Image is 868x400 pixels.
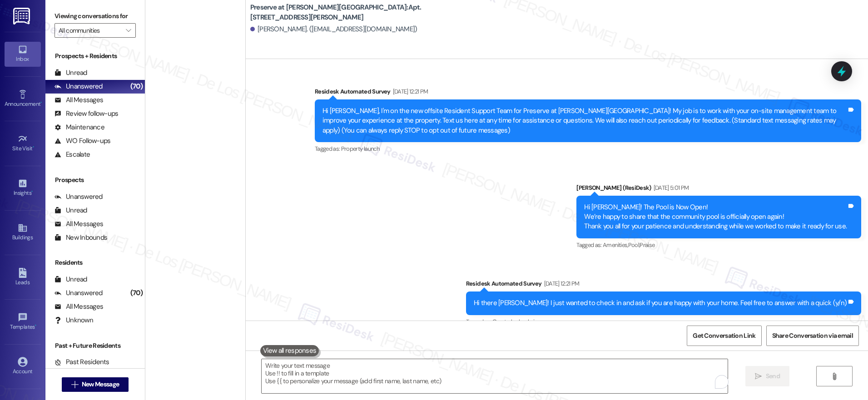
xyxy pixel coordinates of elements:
div: Past + Future Residents [45,341,145,351]
div: Unread [55,206,87,215]
div: Residesk Automated Survey [466,279,861,291]
span: Amenities , [603,241,628,249]
div: All Messages [55,219,103,229]
span: • [35,322,36,329]
span: Property launch [341,145,379,153]
div: Unanswered [55,288,103,298]
span: Send [766,371,780,381]
button: Share Conversation via email [766,326,859,346]
div: Escalate [55,150,90,159]
button: Send [745,366,789,386]
span: • [33,144,34,150]
div: Review follow-ups [55,109,118,119]
div: Tagged as: [315,142,861,155]
div: Unread [55,68,87,78]
span: Pool , [628,241,640,249]
a: Site Visit • [5,131,41,156]
div: Residents [45,258,145,267]
span: Share Conversation via email [772,331,853,341]
div: Tagged as: [576,238,861,252]
i:  [831,373,838,380]
span: Quarterly check-in [492,318,537,326]
div: (70) [128,286,145,300]
div: (70) [128,79,145,94]
i:  [126,27,131,34]
button: Get Conversation Link [687,326,761,346]
div: New Inbounds [55,233,107,242]
div: WO Follow-ups [55,136,110,146]
div: Unknown [55,316,93,325]
div: [DATE] 5:01 PM [651,183,689,193]
div: Past Residents [55,357,109,367]
i:  [71,381,78,388]
a: Insights • [5,176,41,200]
span: Praise [640,241,655,249]
i:  [755,373,762,380]
span: • [31,188,33,195]
div: Unanswered [55,82,103,91]
div: Hi there [PERSON_NAME]! I just wanted to check in and ask if you are happy with your home. Feel f... [474,298,847,308]
div: Prospects [45,175,145,185]
div: All Messages [55,302,103,311]
div: Hi [PERSON_NAME]! The Pool is Now Open! We’re happy to share that the community pool is officiall... [584,202,847,232]
a: Buildings [5,220,41,245]
a: Account [5,354,41,379]
input: All communities [59,23,121,38]
a: Leads [5,265,41,290]
img: ResiDesk Logo [13,8,32,25]
label: Viewing conversations for [55,9,136,23]
div: Hi [PERSON_NAME], I'm on the new offsite Resident Support Team for Preserve at [PERSON_NAME][GEOG... [322,106,847,135]
div: All Messages [55,95,103,105]
div: [PERSON_NAME]. ([EMAIL_ADDRESS][DOMAIN_NAME]) [250,25,417,34]
div: Tagged as: [466,315,861,328]
div: Unread [55,275,87,284]
b: Preserve at [PERSON_NAME][GEOGRAPHIC_DATA]: Apt. [STREET_ADDRESS][PERSON_NAME] [250,3,432,22]
span: Get Conversation Link [693,331,755,341]
a: Templates • [5,310,41,334]
div: Unanswered [55,192,103,202]
div: [PERSON_NAME] (ResiDesk) [576,183,861,196]
button: New Message [62,377,129,392]
div: [DATE] 12:21 PM [391,87,428,96]
span: • [40,99,42,106]
div: [DATE] 12:21 PM [542,279,580,288]
div: Maintenance [55,123,104,132]
span: New Message [82,380,119,389]
a: Inbox [5,42,41,66]
div: Prospects + Residents [45,51,145,61]
textarea: To enrich screen reader interactions, please activate Accessibility in Grammarly extension settings [262,359,728,393]
div: Residesk Automated Survey [315,87,861,99]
